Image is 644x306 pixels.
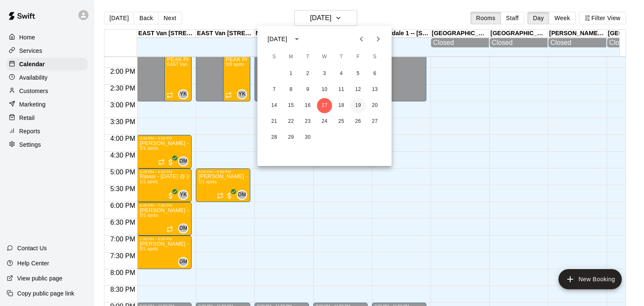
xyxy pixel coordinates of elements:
button: 23 [300,114,315,129]
button: 25 [334,114,349,129]
button: 26 [351,114,366,129]
button: 16 [300,98,315,113]
button: calendar view is open, switch to year view [290,32,304,46]
button: 9 [300,82,315,97]
button: 1 [283,66,299,81]
button: 22 [283,114,299,129]
button: 24 [317,114,332,129]
button: 15 [283,98,299,113]
button: 30 [300,130,315,145]
button: 8 [283,82,299,97]
span: Saturday [367,49,382,65]
div: [DATE] [267,35,287,44]
span: Tuesday [300,49,315,65]
button: 18 [334,98,349,113]
button: 11 [334,82,349,97]
button: 17 [317,98,332,113]
button: Next month [370,31,387,47]
button: 27 [367,114,382,129]
button: Previous month [353,31,370,47]
button: 12 [351,82,366,97]
button: 19 [351,98,366,113]
button: 6 [367,66,382,81]
button: 21 [267,114,282,129]
span: Monday [283,49,299,65]
span: Wednesday [317,49,332,65]
button: 13 [367,82,382,97]
button: 20 [367,98,382,113]
span: Sunday [267,49,282,65]
button: 10 [317,82,332,97]
button: 29 [283,130,299,145]
button: 3 [317,66,332,81]
button: 2 [300,66,315,81]
button: 7 [267,82,282,97]
button: 5 [351,66,366,81]
button: 4 [334,66,349,81]
span: Friday [351,49,366,65]
button: 28 [267,130,282,145]
span: Thursday [334,49,349,65]
button: 14 [267,98,282,113]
